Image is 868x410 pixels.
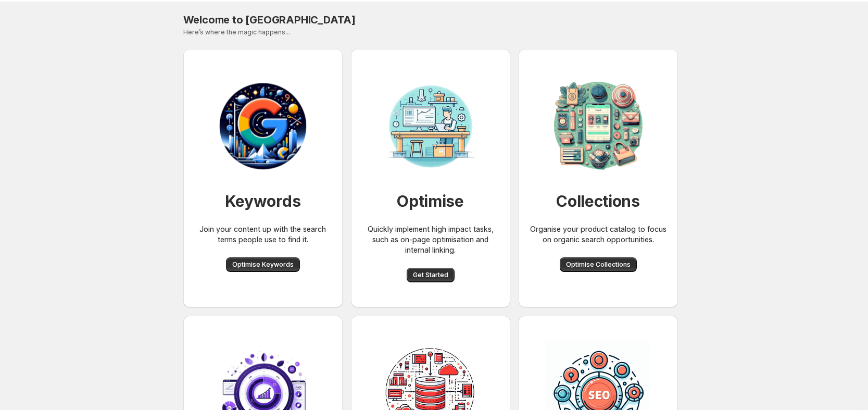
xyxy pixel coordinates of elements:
[397,191,464,212] h1: Optimise
[183,14,356,26] span: Welcome to [GEOGRAPHIC_DATA]
[527,224,670,245] p: Organise your product catalog to focus on organic search opportunities.
[413,271,448,279] span: Get Started
[379,74,483,178] img: Workbench for SEO
[183,28,678,36] p: Here’s where the magic happens...
[546,74,650,178] img: Collection organisation for SEO
[560,257,637,272] button: Optimise Collections
[192,224,334,245] p: Join your content up with the search terms people use to find it.
[211,74,315,178] img: Workbench for SEO
[566,260,631,269] span: Optimise Collections
[556,191,640,212] h1: Collections
[226,257,300,272] button: Optimise Keywords
[407,268,455,282] button: Get Started
[359,224,502,255] p: Quickly implement high impact tasks, such as on-page optimisation and internal linking.
[225,191,301,212] h1: Keywords
[232,260,294,269] span: Optimise Keywords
